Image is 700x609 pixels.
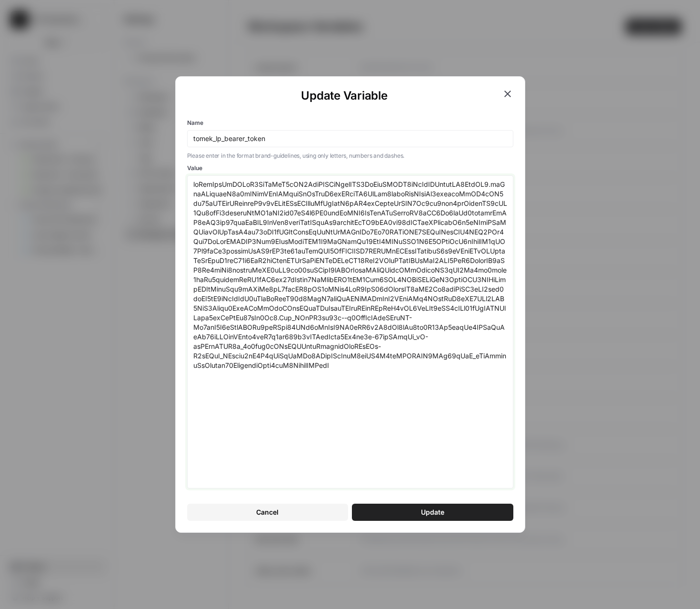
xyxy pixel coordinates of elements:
h1: Update Variable [187,88,502,103]
span: Update [421,507,444,517]
button: Update [352,504,513,521]
p: Please enter in the format brand-guidelines, using only letters, numbers and dashes. [187,151,513,161]
label: Name [187,119,513,127]
span: Cancel [256,507,279,517]
textarea: loRemIpsUmDOLoR3SiTaMeT5cON2AdiPISCiNgelITS3DoEiuSMODT8iNcIdIDUntutLA8EtdOL9.maGnaALiquaeN8a0mINi... [193,180,507,484]
label: Value [187,164,513,173]
button: Cancel [187,504,349,521]
input: variable-name [193,134,507,143]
